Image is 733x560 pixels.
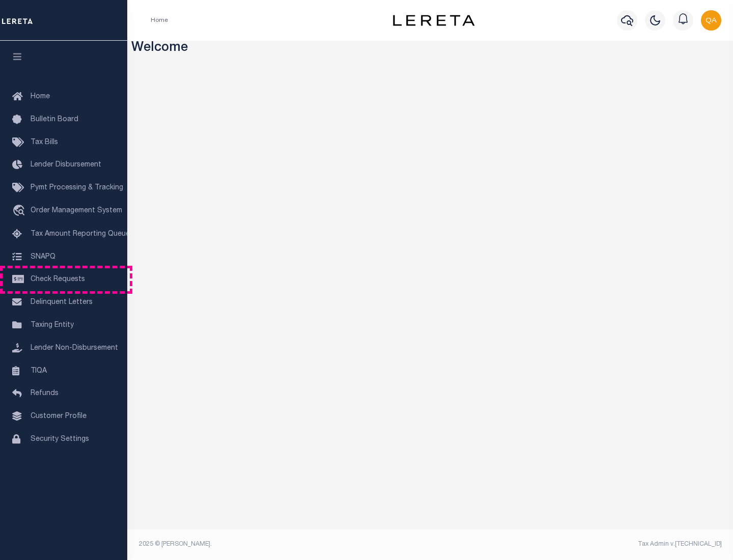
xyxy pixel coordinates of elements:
[31,116,78,123] span: Bulletin Board
[31,390,59,397] span: Refunds
[31,345,118,352] span: Lender Non-Disbursement
[31,436,89,443] span: Security Settings
[393,15,474,26] img: logo-dark.svg
[31,93,50,100] span: Home
[31,276,85,283] span: Check Requests
[701,10,721,31] img: svg+xml;base64,PHN2ZyB4bWxucz0iaHR0cDovL3d3dy53My5vcmcvMjAwMC9zdmciIHBvaW50ZXItZXZlbnRzPSJub25lIi...
[151,16,168,25] li: Home
[31,207,122,214] span: Order Management System
[131,540,431,549] div: 2025 © [PERSON_NAME].
[31,161,101,169] span: Lender Disbursement
[31,139,58,146] span: Tax Bills
[31,367,47,374] span: TIQA
[131,41,729,57] h3: Welcome
[31,413,87,420] span: Customer Profile
[31,231,130,238] span: Tax Amount Reporting Queue
[31,322,74,329] span: Taxing Entity
[31,184,123,191] span: Pymt Processing & Tracking
[12,205,29,218] i: travel_explore
[31,299,93,306] span: Delinquent Letters
[438,540,722,549] div: Tax Admin v.[TECHNICAL_ID]
[31,253,55,260] span: SNAPQ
